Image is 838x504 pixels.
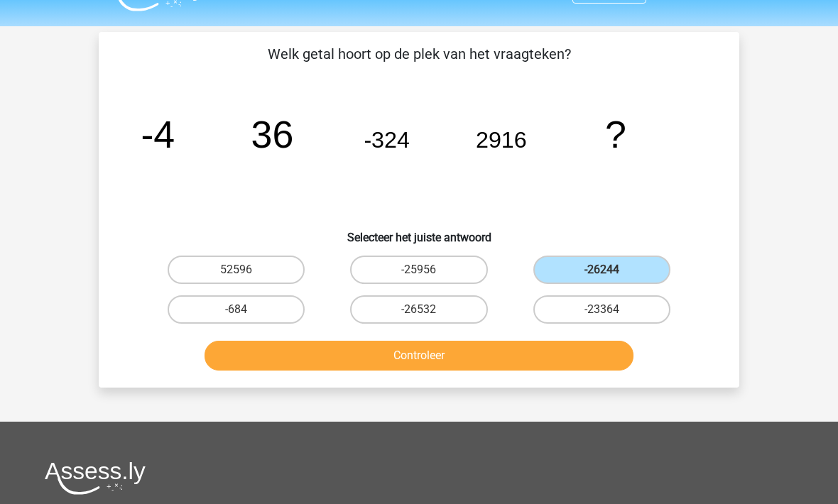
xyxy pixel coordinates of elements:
tspan: ? [605,113,626,155]
button: Controleer [205,341,634,371]
tspan: 36 [251,113,294,155]
label: -26244 [533,256,670,284]
tspan: -324 [364,127,410,153]
img: Assessly logo [45,461,146,495]
label: -684 [168,295,305,324]
label: 52596 [168,256,305,284]
p: Welk getal hoort op de plek van het vraagteken? [121,43,717,65]
h6: Selecteer het juiste antwoord [121,219,717,244]
label: -23364 [533,295,670,324]
label: -25956 [350,256,487,284]
tspan: 2916 [476,127,527,153]
tspan: -4 [141,113,175,155]
label: -26532 [350,295,487,324]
